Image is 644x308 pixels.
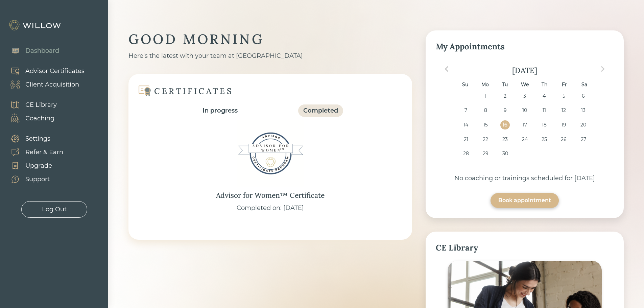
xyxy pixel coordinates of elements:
[25,148,63,157] div: Refer & Earn
[8,20,63,31] img: Willow
[481,135,490,144] div: Choose Monday, September 22nd, 2025
[579,135,588,144] div: Choose Saturday, September 27th, 2025
[461,120,471,129] div: Choose Sunday, September 14th, 2025
[25,175,50,184] div: Support
[3,112,57,125] a: Coaching
[481,120,490,129] div: Choose Monday, September 15th, 2025
[25,134,50,143] div: Settings
[25,100,57,110] div: CE Library
[520,106,529,115] div: Choose Wednesday, September 10th, 2025
[520,92,529,101] div: Choose Wednesday, September 3rd, 2025
[559,135,568,144] div: Choose Friday, September 26th, 2025
[436,242,614,254] div: CE Library
[540,92,549,101] div: Choose Thursday, September 4th, 2025
[579,92,588,101] div: Choose Saturday, September 6th, 2025
[481,149,490,158] div: Choose Monday, September 29th, 2025
[441,64,452,74] button: Previous Month
[237,204,304,213] div: Completed on: [DATE]
[25,161,52,170] div: Upgrade
[500,92,509,101] div: Choose Tuesday, September 2nd, 2025
[540,106,549,115] div: Choose Thursday, September 11th, 2025
[25,67,85,76] div: Advisor Certificates
[500,135,509,144] div: Choose Tuesday, September 23rd, 2025
[559,120,568,129] div: Choose Friday, September 19th, 2025
[579,120,588,129] div: Choose Saturday, September 20th, 2025
[3,64,85,78] a: Advisor Certificates
[500,80,509,89] div: Tu
[498,196,551,205] div: Book appointment
[461,149,471,158] div: Choose Sunday, September 28th, 2025
[579,106,588,115] div: Choose Saturday, September 13th, 2025
[3,159,63,172] a: Upgrade
[461,135,471,144] div: Choose Sunday, September 21st, 2025
[520,135,529,144] div: Choose Wednesday, September 24th, 2025
[154,86,233,96] div: CERTIFICATES
[480,80,490,89] div: Mo
[500,120,509,129] div: Choose Tuesday, September 16th, 2025
[540,80,549,89] div: Th
[520,120,529,129] div: Choose Wednesday, September 17th, 2025
[559,106,568,115] div: Choose Friday, September 12th, 2025
[481,106,490,115] div: Choose Monday, September 8th, 2025
[128,30,412,48] div: GOOD MORNING
[303,106,338,115] div: Completed
[128,51,412,61] div: Here’s the latest with your team at [GEOGRAPHIC_DATA]
[540,120,549,129] div: Choose Thursday, September 18th, 2025
[237,120,304,187] img: Advisor for Women™ Certificate Badge
[3,132,63,145] a: Settings
[25,80,79,89] div: Client Acquisition
[436,41,614,53] div: My Appointments
[481,92,490,101] div: Choose Monday, September 1st, 2025
[540,135,549,144] div: Choose Thursday, September 25th, 2025
[3,44,59,57] a: Dashboard
[438,92,611,164] div: month 2025-09
[500,106,509,115] div: Choose Tuesday, September 9th, 2025
[25,114,54,123] div: Coaching
[216,190,325,201] div: Advisor for Women™ Certificate
[202,106,238,115] div: In progress
[460,80,470,89] div: Su
[42,205,67,214] div: Log Out
[25,46,59,55] div: Dashboard
[3,98,57,112] a: CE Library
[560,80,569,89] div: Fr
[520,80,529,89] div: We
[559,92,568,101] div: Choose Friday, September 5th, 2025
[3,78,85,91] a: Client Acquisition
[436,66,614,75] div: [DATE]
[436,174,614,183] div: No coaching or trainings scheduled for [DATE]
[580,80,589,89] div: Sa
[3,145,63,159] a: Refer & Earn
[500,149,509,158] div: Choose Tuesday, September 30th, 2025
[461,106,471,115] div: Choose Sunday, September 7th, 2025
[597,64,608,74] button: Next Month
